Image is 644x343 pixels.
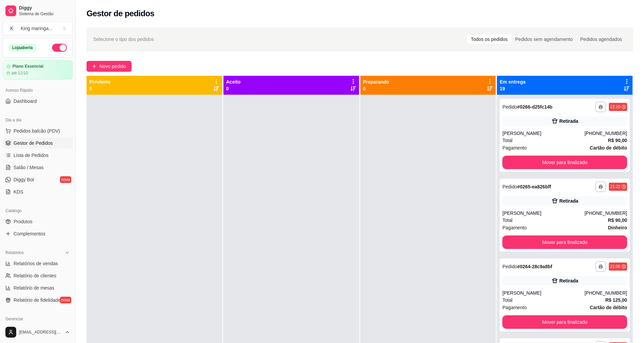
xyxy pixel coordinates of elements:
a: Dashboard [3,96,73,107]
div: Retirada [559,118,578,124]
a: Relatório de fidelidadenovo [3,295,73,305]
div: [PHONE_NUMBER] [585,290,627,296]
a: Plano Essencialaté 11/10 [3,60,73,79]
span: Pagamento [502,144,527,152]
span: Diggy [19,5,70,11]
span: Relatórios de vendas [14,260,58,267]
p: Preparando [363,78,389,85]
div: Todos os pedidos [467,35,511,44]
div: Retirada [559,277,578,284]
div: Dia a dia [3,115,73,125]
div: [PHONE_NUMBER] [585,210,627,216]
p: Aceito [226,78,241,85]
span: K [8,25,15,32]
span: Selecione o tipo dos pedidos [93,36,154,43]
a: KDS [3,186,73,197]
div: Retirada [559,198,578,204]
div: Gerenciar [3,314,73,324]
strong: R$ 125,00 [605,297,627,303]
button: Mover para finalizado [502,315,627,329]
p: Em entrega [500,78,525,85]
span: Pedido [502,184,517,189]
p: 0 [363,85,389,92]
div: Pedidos agendados [576,35,626,44]
div: Catálogo [3,205,73,216]
strong: Cartão de débito [590,145,627,151]
strong: # 0265-ea826bff [517,184,551,189]
a: Lista de Pedidos [3,150,73,161]
article: Plano Essencial [13,64,43,69]
a: Relatório de clientes [3,270,73,281]
span: Dashboard [14,98,37,105]
div: Loja aberta [8,44,37,51]
button: Mover para finalizado [502,156,627,169]
strong: R$ 90,00 [608,218,627,223]
p: 0 [89,85,111,92]
button: Alterar Status [52,44,67,52]
div: Acesso Rápido [3,85,73,96]
a: Relatório de mesas [3,282,73,293]
article: até 11/10 [11,70,28,76]
div: 22:10 [610,104,620,110]
span: Novo pedido [99,63,126,70]
span: Relatório de clientes [14,272,56,279]
div: [PHONE_NUMBER] [585,130,627,137]
span: Pagamento [502,304,527,311]
span: Diggy Bot [14,176,34,183]
div: Pedidos sem agendamento [511,35,576,44]
span: Pedido [502,264,517,269]
span: plus [92,64,97,69]
span: Sistema de Gestão [19,11,70,17]
div: King maringa ... [21,25,52,32]
span: Complementos [14,230,45,237]
span: Total [502,216,512,224]
button: Mover para finalizado [502,235,627,249]
a: DiggySistema de Gestão [3,3,73,19]
span: Lista de Pedidos [14,152,49,159]
span: KDS [14,188,23,195]
a: Gestor de Pedidos [3,138,73,148]
button: Select a team [3,22,73,35]
button: Novo pedido [87,61,132,72]
p: 19 [500,85,525,92]
span: [EMAIL_ADDRESS][DOMAIN_NAME] [19,329,62,335]
div: 21:06 [610,264,620,269]
span: Pedido [502,104,517,110]
span: Relatório de fidelidade [14,297,61,303]
span: Produtos [14,218,32,225]
div: 21:22 [610,184,620,189]
span: Salão / Mesas [14,164,44,171]
p: Pendente [89,78,111,85]
button: Pedidos balcão (PDV) [3,125,73,136]
span: Relatórios [5,250,24,255]
strong: R$ 90,00 [608,138,627,143]
span: Pedidos balcão (PDV) [14,128,60,134]
span: Total [502,137,512,144]
span: Total [502,296,512,304]
strong: # 0266-d25fc14b [517,104,552,110]
a: Diggy Botnovo [3,174,73,185]
strong: # 0264-28c9a8bf [517,264,552,269]
a: Salão / Mesas [3,162,73,173]
span: Relatório de mesas [14,284,54,291]
strong: Dinheiro [608,225,627,230]
a: Complementos [3,228,73,239]
span: Gestor de Pedidos [14,140,53,146]
a: Produtos [3,216,73,227]
h2: Gestor de pedidos [87,8,154,19]
div: [PERSON_NAME] [502,290,585,296]
div: [PERSON_NAME] [502,210,585,216]
p: 0 [226,85,241,92]
span: Pagamento [502,224,527,231]
div: [PERSON_NAME] [502,130,585,137]
a: Relatórios de vendas [3,258,73,269]
strong: Cartão de débito [590,305,627,310]
button: [EMAIL_ADDRESS][DOMAIN_NAME] [3,324,73,340]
